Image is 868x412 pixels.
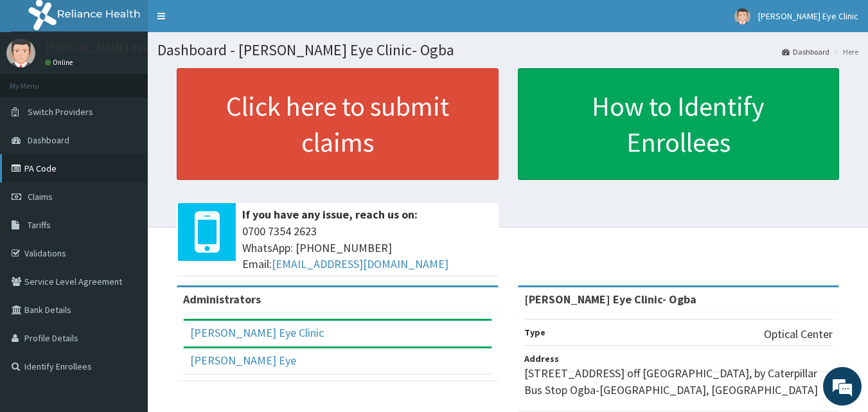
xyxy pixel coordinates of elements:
[28,106,93,118] span: Switch Providers
[28,191,53,202] span: Claims
[45,42,150,53] p: [PERSON_NAME] Eye
[524,292,696,307] strong: [PERSON_NAME] Eye Clinic- Ogba
[764,326,833,343] p: Optical Center
[831,46,858,57] li: Here
[28,134,69,146] span: Dashboard
[524,327,545,338] b: Type
[6,39,35,67] img: User Image
[242,223,492,273] span: 0700 7354 2623 WhatsApp: [PHONE_NUMBER] Email:
[183,292,261,307] b: Administrators
[177,68,499,180] a: Click here to submit claims
[524,353,559,364] b: Address
[190,325,324,340] a: [PERSON_NAME] Eye Clinic
[734,8,750,24] img: User Image
[272,256,448,271] a: [EMAIL_ADDRESS][DOMAIN_NAME]
[782,46,829,57] a: Dashboard
[242,207,418,222] b: If you have any issue, reach us on:
[758,10,858,22] span: [PERSON_NAME] Eye Clinic
[518,68,840,180] a: How to Identify Enrollees
[524,365,833,398] p: [STREET_ADDRESS] off [GEOGRAPHIC_DATA], by Caterpillar Bus Stop Ogba-[GEOGRAPHIC_DATA], [GEOGRAPH...
[157,42,858,58] h1: Dashboard - [PERSON_NAME] Eye Clinic- Ogba
[28,219,51,231] span: Tariffs
[190,353,296,368] a: [PERSON_NAME] Eye
[45,58,76,67] a: Online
